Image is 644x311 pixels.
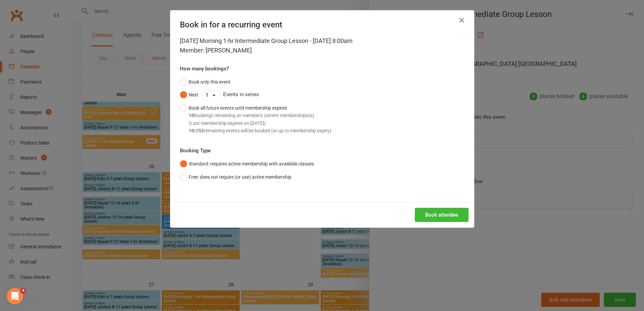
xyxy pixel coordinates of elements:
span: 4 [21,288,26,293]
button: Next [180,88,198,101]
div: Book all future events until membership expires [189,104,333,135]
button: Book all future events until membership expires10bookings remaining on member's current membershi... [180,102,333,137]
strong: 52 [198,128,204,133]
button: Close [456,15,467,26]
div: bookings remaining on member's current memberships(s) (Last membership expires on [DATE]) of rema... [189,112,333,134]
label: Booking Type [180,147,211,155]
div: Events in series [180,88,464,101]
button: Free: does not require (or use) active membership [180,171,291,183]
button: Standard: requires active membership with available classes [180,157,314,170]
div: [DATE] Morning 1-hr Intermediate Group Lesson - [DATE] 8:00am Member: [PERSON_NAME] [180,36,464,55]
button: Book attendee [415,208,469,222]
label: How many bookings? [180,65,229,73]
iframe: Intercom live chat [7,288,23,304]
strong: 10 [189,113,194,118]
button: Book only this event [180,75,231,88]
strong: 10 [189,128,194,133]
h4: Book in for a recurring event [180,20,464,29]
